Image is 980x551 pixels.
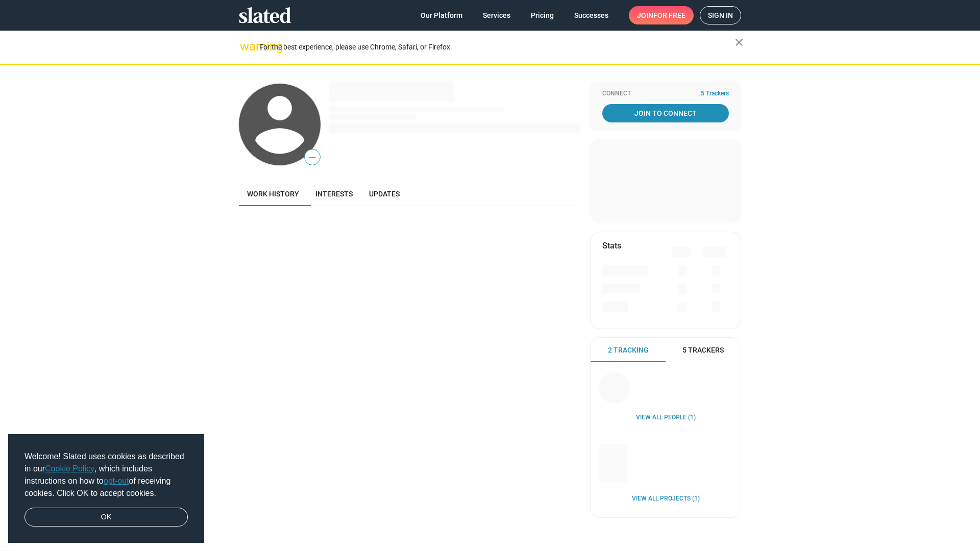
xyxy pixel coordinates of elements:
span: for free [653,6,685,24]
span: Successes [574,6,608,24]
a: opt-out [104,477,129,485]
a: Pricing [523,6,562,24]
a: Services [475,6,519,24]
span: Welcome! Slated uses cookies as described in our , which includes instructions on how to of recei... [24,450,188,499]
div: For the best experience, please use Chrome, Safari, or Firefox. [259,40,735,54]
span: Pricing [531,6,554,24]
span: 5 Trackers [701,90,729,98]
span: Join To Connect [604,104,727,122]
span: — [305,151,320,164]
span: Sign in [708,7,733,24]
a: Successes [566,6,617,24]
a: Interests [307,182,361,206]
mat-icon: warning [240,40,252,53]
a: View all People (1) [636,414,696,422]
span: Services [483,6,510,24]
a: dismiss cookie message [24,508,188,527]
span: Join [637,6,685,24]
span: Work history [247,190,299,198]
a: Updates [361,182,408,206]
span: 2 Tracking [608,345,649,355]
a: View all Projects (1) [632,495,700,503]
span: Our Platform [421,6,462,24]
a: Cookie Policy [45,464,94,473]
span: Interests [315,190,353,198]
a: Joinfor free [629,6,694,24]
span: Updates [369,190,400,198]
a: Our Platform [412,6,471,24]
a: Join To Connect [602,104,729,122]
a: Work history [239,182,307,206]
mat-card-title: Stats [602,240,621,251]
mat-icon: close [733,36,745,48]
a: Sign in [700,6,741,24]
span: 5 Trackers [682,345,724,355]
div: Connect [602,90,729,98]
div: cookieconsent [8,434,204,543]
